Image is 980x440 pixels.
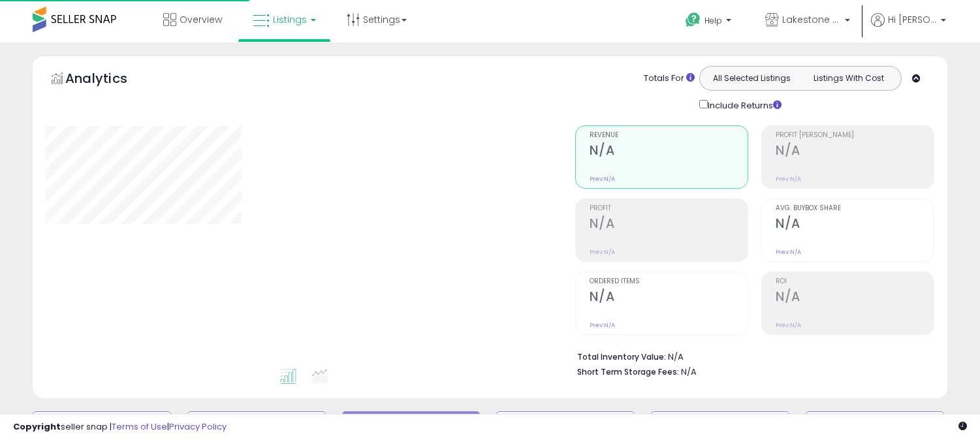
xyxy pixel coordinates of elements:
[590,289,748,307] h2: N/A
[871,13,946,42] a: Hi [PERSON_NAME]
[590,205,748,212] span: Profit
[590,321,615,329] small: Prev: N/A
[112,420,167,433] a: Terms of Use
[800,70,897,87] button: Listings With Cost
[342,411,481,437] button: Repricing Off
[577,348,925,364] li: N/A
[703,70,800,87] button: All Selected Listings
[888,13,937,26] span: Hi [PERSON_NAME]
[776,321,801,329] small: Prev: N/A
[65,69,153,91] h5: Analytics
[776,205,934,212] span: Avg. Buybox Share
[577,351,666,362] b: Total Inventory Value:
[180,13,222,26] span: Overview
[590,132,748,139] span: Revenue
[577,366,679,377] b: Short Term Storage Fees:
[704,15,722,26] span: Help
[590,216,748,234] h2: N/A
[776,216,934,234] h2: N/A
[776,175,801,183] small: Prev: N/A
[496,411,635,437] button: Listings without Min/Max
[590,175,615,183] small: Prev: N/A
[590,143,748,161] h2: N/A
[187,411,326,437] button: Repricing On
[681,366,697,378] span: N/A
[651,411,789,437] button: Non Competitive
[776,289,934,307] h2: N/A
[675,2,744,42] a: Help
[590,278,748,285] span: Ordered Items
[273,13,307,26] span: Listings
[685,12,701,28] i: Get Help
[776,132,934,139] span: Profit [PERSON_NAME]
[590,248,615,256] small: Prev: N/A
[776,143,934,161] h2: N/A
[13,420,61,433] strong: Copyright
[776,278,934,285] span: ROI
[33,411,171,437] button: Default
[13,421,227,433] div: seller snap | |
[782,13,841,26] span: Lakestone Enterprises
[776,248,801,256] small: Prev: N/A
[644,72,695,85] div: Totals For
[806,411,944,437] button: Listings without Cost
[169,420,227,433] a: Privacy Policy
[689,97,797,112] div: Include Returns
